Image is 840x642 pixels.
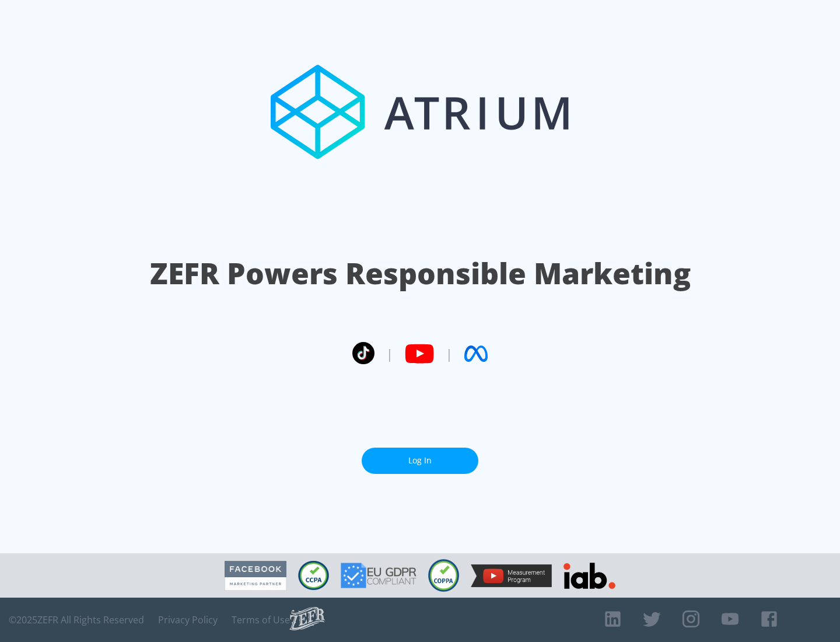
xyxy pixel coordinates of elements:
img: IAB [563,563,615,589]
span: | [446,345,453,362]
img: COPPA Compliant [428,559,459,592]
a: Log In [362,448,478,474]
span: | [386,345,393,362]
span: © 2025 ZEFR All Rights Reserved [9,614,144,626]
img: YouTube Measurement Program [471,564,552,587]
img: Facebook Marketing Partner [225,561,286,591]
a: Terms of Use [232,614,290,626]
h1: ZEFR Powers Responsible Marketing [150,253,691,294]
a: Privacy Policy [158,614,218,626]
img: GDPR Compliant [341,563,416,588]
img: CCPA Compliant [298,561,329,590]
